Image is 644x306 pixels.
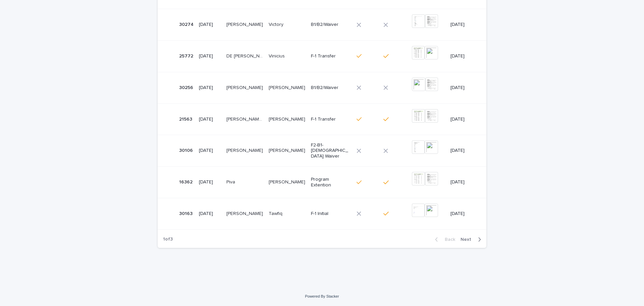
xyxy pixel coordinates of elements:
[226,52,265,59] p: DE JESUS FERREIRA
[179,210,194,217] p: 30163
[430,236,458,243] button: Back
[158,9,486,41] tr: 3027430274 [DATE][PERSON_NAME][PERSON_NAME] VictoryVictory B1/B2/Waiver[DATE]
[269,115,307,122] p: [PERSON_NAME]
[226,84,264,91] p: Mori Paulinelli Coimbra
[450,179,476,185] p: [DATE]
[458,236,486,243] button: Next
[199,179,221,185] p: [DATE]
[269,146,307,154] p: [PERSON_NAME]
[311,177,348,188] p: Program Extention
[226,146,264,154] p: Cerrano Salvatore
[311,117,348,122] p: F-1 Transfer
[450,53,476,59] p: [DATE]
[179,115,194,122] p: 21563
[450,117,476,122] p: [DATE]
[441,237,455,242] span: Back
[311,85,348,91] p: B1/B2/Waiver
[226,178,236,185] p: Piva
[158,198,486,229] tr: 3016330163 [DATE][PERSON_NAME][PERSON_NAME] TawfiqTawfiq F-1 Initial[DATE]
[199,211,221,217] p: [DATE]
[179,20,195,28] p: 30274
[158,103,486,135] tr: 2156321563 [DATE][PERSON_NAME] [PERSON_NAME][PERSON_NAME] [PERSON_NAME] [PERSON_NAME][PERSON_NAME...
[269,178,307,185] p: Dayane Maria
[450,211,476,217] p: [DATE]
[311,142,348,159] p: F2-B1-[DEMOGRAPHIC_DATA] Waiver
[199,117,221,122] p: [DATE]
[269,52,286,59] p: Vinicius
[269,210,284,217] p: Tawfiq
[179,146,194,154] p: 30106
[158,135,486,167] tr: 3010630106 [DATE][PERSON_NAME][PERSON_NAME] [PERSON_NAME][PERSON_NAME] F2-B1-[DEMOGRAPHIC_DATA] W...
[226,210,264,217] p: [PERSON_NAME]
[269,84,307,91] p: Luiz Henrique
[158,167,486,198] tr: 1636216362 [DATE]PivaPiva [PERSON_NAME][PERSON_NAME] Program Extention[DATE]
[158,72,486,103] tr: 3025630256 [DATE][PERSON_NAME][PERSON_NAME] [PERSON_NAME][PERSON_NAME] B1/B2/Waiver[DATE]
[179,178,194,185] p: 16362
[311,211,348,217] p: F-1 Initial
[179,52,195,59] p: 25772
[199,22,221,28] p: [DATE]
[179,84,195,91] p: 30256
[311,22,348,28] p: B1/B2/Waiver
[199,148,221,154] p: [DATE]
[158,231,178,248] p: 1 of 3
[450,85,476,91] p: [DATE]
[450,148,476,154] p: [DATE]
[158,40,486,72] tr: 2577225772 [DATE]DE [PERSON_NAME]DE [PERSON_NAME] ViniciusVinicius F-1 Transfer[DATE]
[305,294,339,298] a: Powered By Stacker
[226,20,264,28] p: [PERSON_NAME]
[461,237,475,242] span: Next
[450,22,476,28] p: [DATE]
[311,53,348,59] p: F-1 Transfer
[199,53,221,59] p: [DATE]
[226,115,265,122] p: [PERSON_NAME] [PERSON_NAME]
[199,85,221,91] p: [DATE]
[269,20,285,28] p: Victory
